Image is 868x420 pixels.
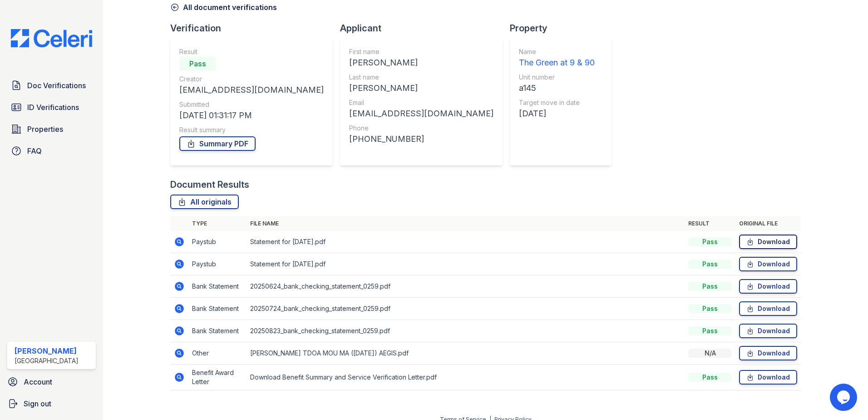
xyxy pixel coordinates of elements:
[349,133,493,145] div: [PHONE_NUMBER]
[170,195,239,209] a: All originals
[349,124,493,133] div: Phone
[247,342,685,365] td: [PERSON_NAME] TDOA MOU MA ([DATE]) AEGIS.pdf
[179,109,324,122] div: [DATE] 01:31:17 PM
[4,373,99,391] a: Account
[739,346,797,360] a: Download
[739,301,797,316] a: Download
[7,120,96,138] a: Properties
[349,98,493,107] div: Email
[170,2,277,13] a: All document verifications
[519,47,595,69] a: Name The Green at 9 & 90
[179,136,256,151] a: Summary PDF
[7,98,96,116] a: ID Verifications
[188,216,247,231] th: Type
[188,365,247,390] td: Benefit Award Letter
[188,342,247,365] td: Other
[7,76,96,95] a: Doc Verifications
[15,345,79,356] div: [PERSON_NAME]
[519,73,595,82] div: Unit number
[349,73,493,82] div: Last name
[247,216,685,231] th: File name
[519,47,595,56] div: Name
[688,304,732,313] div: Pass
[247,231,685,253] td: Statement for [DATE].pdf
[349,47,493,56] div: First name
[188,320,247,342] td: Bank Statement
[739,279,797,294] a: Download
[188,275,247,298] td: Bank Statement
[24,398,51,409] span: Sign out
[349,82,493,95] div: [PERSON_NAME]
[247,298,685,320] td: 20250724_bank_checking_statement_0259.pdf
[27,124,63,135] span: Properties
[188,231,247,253] td: Paystub
[340,22,510,35] div: Applicant
[519,98,595,107] div: Target move in date
[688,237,732,246] div: Pass
[739,324,797,338] a: Download
[179,56,216,71] div: Pass
[4,29,99,47] img: CE_Logo_Blue-a8612792a0a2168367f1c8372b55b34899dd931a85d93a1a3d3e32e68fde9ad4.png
[688,326,732,335] div: Pass
[179,47,324,56] div: Result
[349,56,493,69] div: [PERSON_NAME]
[179,75,324,84] div: Creator
[247,320,685,342] td: 20250823_bank_checking_statement_0259.pdf
[170,22,340,35] div: Verification
[27,145,42,156] span: FAQ
[739,235,797,249] a: Download
[188,298,247,320] td: Bank Statement
[188,253,247,275] td: Paystub
[24,376,52,387] span: Account
[179,125,324,135] div: Result summary
[247,253,685,275] td: Statement for [DATE].pdf
[349,107,493,120] div: [EMAIL_ADDRESS][DOMAIN_NAME]
[830,384,859,411] iframe: chat widget
[519,56,595,69] div: The Green at 9 & 90
[4,395,99,413] a: Sign out
[688,260,732,269] div: Pass
[735,216,801,231] th: Original file
[179,100,324,109] div: Submitted
[247,275,685,298] td: 20250624_bank_checking_statement_0259.pdf
[688,282,732,291] div: Pass
[27,80,86,91] span: Doc Verifications
[519,107,595,120] div: [DATE]
[7,142,96,160] a: FAQ
[688,373,732,382] div: Pass
[179,84,324,96] div: [EMAIL_ADDRESS][DOMAIN_NAME]
[510,22,619,35] div: Property
[519,82,595,95] div: a145
[685,216,735,231] th: Result
[247,365,685,390] td: Download Benefit Summary and Service Verification Letter.pdf
[27,102,79,113] span: ID Verifications
[170,178,249,191] div: Document Results
[739,370,797,385] a: Download
[688,349,732,358] div: N/A
[15,356,79,365] div: [GEOGRAPHIC_DATA]
[739,257,797,271] a: Download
